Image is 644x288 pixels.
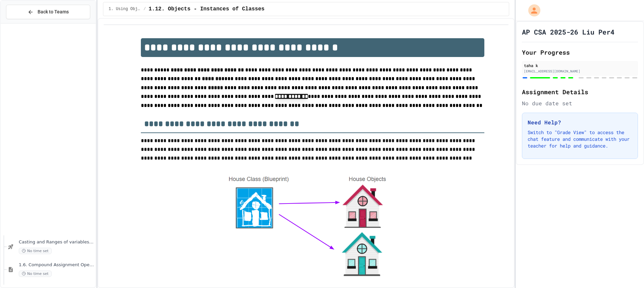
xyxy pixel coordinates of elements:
span: 1.6. Compound Assignment Operators [19,262,94,268]
p: Switch to "Grade View" to access the chat feature and communicate with your teacher for help and ... [528,129,632,149]
span: No time set [19,248,52,254]
button: Back to Teams [6,5,90,19]
h2: Assignment Details [522,87,638,97]
span: No time set [19,271,52,277]
span: / [144,6,146,12]
h2: Your Progress [522,48,638,57]
span: Back to Teams [38,8,69,15]
div: My Account [521,3,542,18]
div: No due date set [522,99,638,107]
h1: AP CSA 2025-26 Liu Per4 [522,27,614,37]
span: Casting and Ranges of variables - Quiz [19,239,94,245]
div: taha k [524,62,636,68]
iframe: chat widget [588,232,637,261]
span: 1. Using Objects and Methods [109,6,141,12]
div: [EMAIL_ADDRESS][DOMAIN_NAME] [524,69,636,74]
iframe: chat widget [616,261,637,281]
h3: Need Help? [528,118,632,126]
span: 1.12. Objects - Instances of Classes [149,5,265,13]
